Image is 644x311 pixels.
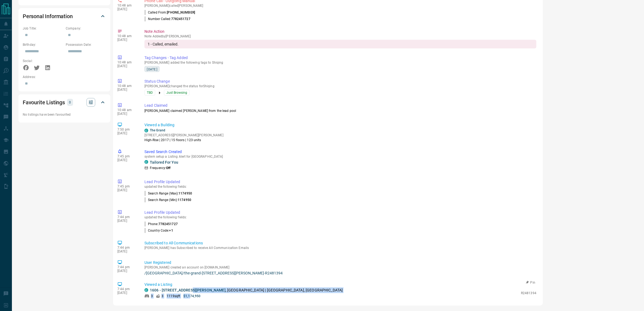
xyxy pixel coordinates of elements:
div: condos.ca [144,288,148,292]
a: The Grand [150,128,165,132]
p: 7:44 pm [117,246,136,250]
p: [DATE] [117,64,136,68]
p: High-Rise | 2017 | 15 floors | 123 units [144,138,223,142]
p: 3 [161,294,163,299]
p: 7:45 pm [117,184,136,188]
span: TBD [147,90,153,95]
p: Search Range (Max) : [144,191,192,196]
div: Personal Information [23,10,106,23]
p: Company: [66,26,106,31]
p: 10:48 am [117,4,136,7]
p: Lead Profile Updated [144,210,536,215]
p: Social: [23,59,63,63]
p: Subscribed to All Communications [144,240,536,246]
p: Search Range (Min) : [144,197,191,202]
p: R2481394 [521,291,536,296]
p: [DATE] [117,38,136,42]
span: 7782451727 [158,222,178,226]
p: Birthday: [23,42,63,47]
p: Status Change [144,79,536,84]
p: [DATE] [117,291,136,295]
p: 10:48 am [117,34,136,38]
p: [PERSON_NAME] claimed [PERSON_NAME] from the lead pool [144,108,536,113]
p: [PERSON_NAME] added the following tags to Shiqing [144,61,536,64]
a: /[GEOGRAPHIC_DATA]/the-grand-[STREET_ADDRESS][PERSON_NAME]-R2481394 [144,271,536,275]
div: condos.ca [144,160,148,164]
p: Called From: [144,10,195,15]
p: Viewed a Listing [144,282,536,287]
p: 3 [151,294,153,299]
p: $1,174,950 [183,294,200,299]
p: [DATE] [117,250,136,253]
span: 7782451727 [171,17,190,21]
p: system setup a Listing Alert for [GEOGRAPHIC_DATA] [144,155,536,158]
p: 1119 sqft [167,294,180,299]
p: [DATE] [117,188,136,192]
p: 7:44 pm [117,265,136,269]
p: , [GEOGRAPHIC_DATA] | [GEOGRAPHIC_DATA], [GEOGRAPHIC_DATA] [150,287,343,293]
span: Just Browsing [166,90,187,95]
p: [PERSON_NAME] called [PERSON_NAME] [144,4,536,8]
p: Viewed a Building [144,122,536,128]
p: 7:44 pm [117,215,136,219]
p: [STREET_ADDRESS][PERSON_NAME][PERSON_NAME] [144,133,223,138]
span: 1174950 [178,198,191,202]
p: Number Called: [144,17,190,21]
p: 7:44 pm [117,287,136,291]
p: [PERSON_NAME] changed the status for Shiqing [144,84,536,88]
p: updated the following fields: [144,185,536,189]
p: 7:50 pm [117,128,136,131]
p: Country Code : [144,228,173,233]
h2: Favourite Listings [23,98,65,107]
h2: Personal Information [23,12,73,21]
p: [DATE] [117,219,136,223]
p: Frequency: [150,166,170,170]
p: Address: [23,74,106,79]
p: 10:48 am [117,108,136,112]
p: User Registered [144,260,536,265]
p: Job Title: [23,26,63,31]
button: Pin [523,280,539,285]
p: [DATE] [117,131,136,135]
a: 1606 - [STREET_ADDRESS][PERSON_NAME] [150,288,226,292]
p: 0 [69,99,71,105]
div: Favourite Listings0 [23,96,106,109]
p: [DATE] [117,269,136,273]
p: Tag Changes - Tag Added [144,55,536,61]
p: 7:45 pm [117,154,136,158]
p: Possession Date: [66,42,106,47]
p: 10:48 am [117,84,136,88]
span: +1 [169,229,173,232]
strong: Off [166,166,170,170]
p: [DATE] [117,112,136,116]
p: [DATE] [117,158,136,162]
p: Lead Profile Updated [144,179,536,185]
p: Lead Claimed [144,103,536,108]
p: Phone : [144,222,178,226]
p: [PERSON_NAME] created an account on [DOMAIN_NAME] [144,265,536,269]
p: No listings have been favourited [23,112,106,117]
a: Tailored For You [150,160,178,164]
div: condos.ca [144,129,148,132]
span: 1174950 [179,192,192,195]
p: [DATE] [117,88,136,92]
p: Note Action [144,29,536,34]
p: Saved Search Created [144,149,536,155]
span: [DATE] [146,66,158,72]
div: 1 - Called, emailed. [144,40,536,48]
p: updated the following fields: [144,215,536,219]
p: [DATE] [117,7,136,11]
span: [PHONE_NUMBER] [167,11,195,14]
p: 10:48 am [117,60,136,64]
p: [PERSON_NAME] has Subscribed to receive All Communication Emails [144,246,536,250]
p: Note Added by [PERSON_NAME] [144,34,536,38]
